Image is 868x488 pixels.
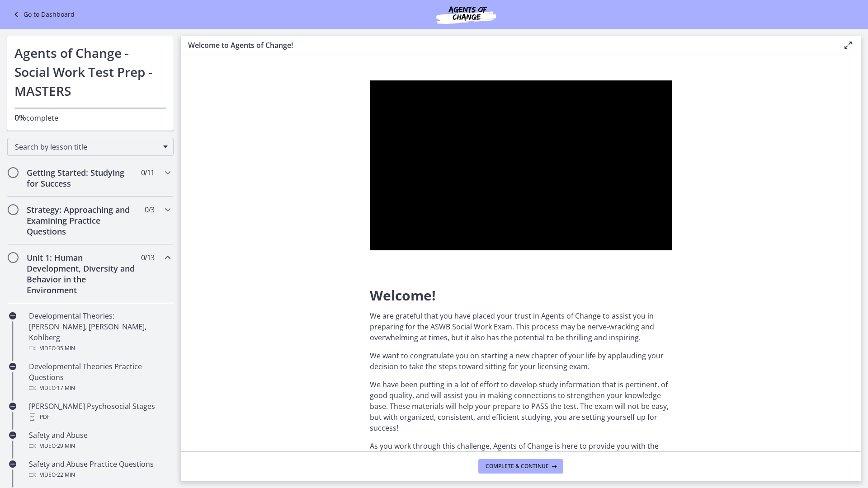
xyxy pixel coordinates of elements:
[370,350,672,372] p: We want to congratulate you on starting a new chapter of your life by applauding your decision to...
[188,40,828,51] h3: Welcome to Agents of Change!
[56,441,75,451] span: · 29 min
[412,4,520,25] img: Agents of Change
[141,252,154,263] span: 0 / 13
[56,343,75,354] span: · 35 min
[29,343,170,354] div: Video
[15,142,159,152] span: Search by lesson title
[29,412,170,422] div: PDF
[7,138,174,156] div: Search by lesson title
[370,379,672,433] p: We have been putting in a lot of effort to develop study information that is pertinent, of good q...
[29,459,170,480] div: Safety and Abuse Practice Questions
[29,401,170,422] div: [PERSON_NAME] Psychosocial Stages
[29,383,170,394] div: Video
[14,112,166,123] p: complete
[27,204,137,237] h2: Strategy: Approaching and Examining Practice Questions
[145,204,154,215] span: 0 / 3
[370,441,672,462] p: As you work through this challenge, Agents of Change is here to provide you with the encouragemen...
[29,430,170,451] div: Safety and Abuse
[11,9,75,20] a: Go to Dashboard
[370,286,436,305] span: Welcome!
[486,463,549,470] span: Complete & continue
[56,383,75,394] span: · 17 min
[56,469,75,480] span: · 22 min
[478,459,563,474] button: Complete & continue
[27,252,137,296] h2: Unit 1: Human Development, Diversity and Behavior in the Environment
[370,310,672,343] p: We are grateful that you have placed your trust in Agents of Change to assist you in preparing fo...
[29,469,170,480] div: Video
[29,441,170,451] div: Video
[14,112,26,123] span: 0%
[29,310,170,354] div: Developmental Theories: [PERSON_NAME], [PERSON_NAME], Kohlberg
[27,167,137,189] h2: Getting Started: Studying for Success
[141,167,154,178] span: 0 / 11
[14,43,166,100] h1: Agents of Change - Social Work Test Prep - MASTERS
[29,361,170,394] div: Developmental Theories Practice Questions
